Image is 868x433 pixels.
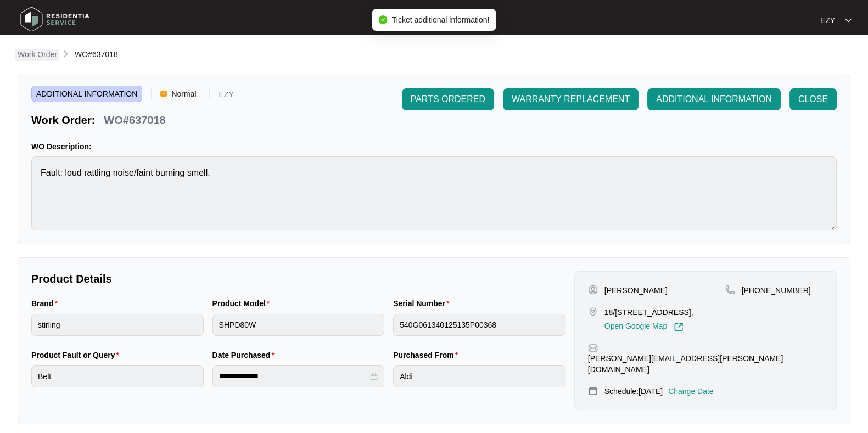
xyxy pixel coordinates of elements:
[31,365,204,387] input: Product Fault or Query
[604,386,663,397] p: Schedule: [DATE]
[411,93,485,106] span: PARTS ORDERED
[392,15,490,24] span: Ticket additional information!
[588,285,598,295] img: user-pin
[725,285,735,295] img: map-pin
[512,93,630,106] span: WARRANTY REPLACEMENT
[588,353,823,375] p: [PERSON_NAME][EMAIL_ADDRESS][PERSON_NAME][DOMAIN_NAME]
[212,314,385,336] input: Product Model
[31,113,95,128] p: Work Order:
[604,285,668,296] p: [PERSON_NAME]
[31,271,565,286] p: Product Details
[674,322,684,332] img: Link-External
[503,88,639,110] button: WARRANTY REPLACEMENT
[845,18,852,23] img: dropdown arrow
[219,370,368,382] input: Date Purchased
[647,88,781,110] button: ADDITIONAL INFORMATION
[393,365,565,387] input: Purchased From
[31,86,142,102] span: ADDITIONAL INFORMATION
[588,307,598,317] img: map-pin
[212,298,275,309] label: Product Model
[668,386,714,397] p: Change Date
[31,141,837,152] p: WO Description:
[379,15,388,24] span: check-circle
[393,350,462,361] label: Purchased From
[604,322,684,332] a: Open Google Map
[75,50,118,59] span: WO#637018
[393,314,565,336] input: Serial Number
[219,91,233,102] p: EZY
[18,49,57,60] p: Work Order
[588,343,598,353] img: map-pin
[16,3,93,36] img: residentia service logo
[15,49,59,61] a: Work Order
[31,350,124,361] label: Product Fault or Query
[742,285,811,296] p: [PHONE_NUMBER]
[789,88,837,110] button: CLOSE
[820,15,835,26] p: EZY
[61,49,70,58] img: chevron-right
[104,113,165,128] p: WO#637018
[31,156,837,230] textarea: Fault: loud rattling noise/faint burning smell.
[212,350,279,361] label: Date Purchased
[588,386,598,396] img: map-pin
[31,298,62,309] label: Brand
[656,93,772,106] span: ADDITIONAL INFORMATION
[402,88,494,110] button: PARTS ORDERED
[798,93,828,106] span: CLOSE
[160,91,167,97] img: Vercel Logo
[604,307,693,318] p: 18/[STREET_ADDRESS],
[31,314,204,336] input: Brand
[167,86,200,102] span: Normal
[393,298,453,309] label: Serial Number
